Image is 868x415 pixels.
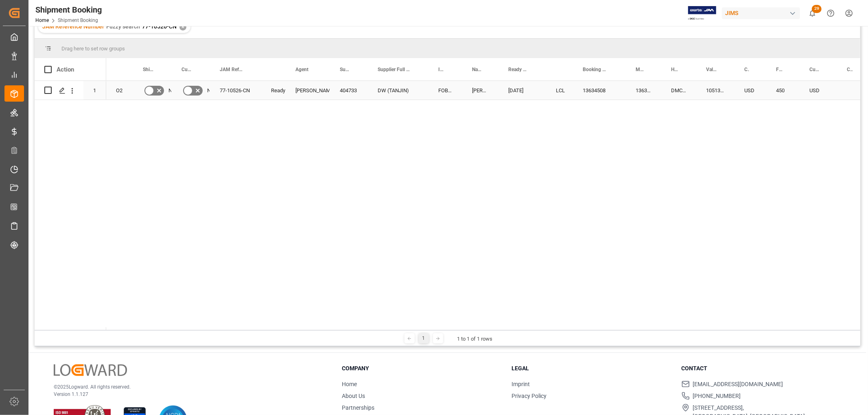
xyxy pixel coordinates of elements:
[462,81,498,100] div: [PERSON_NAME]
[688,6,716,20] img: Exertis%20JAM%20-%20Email%20Logo.jpg_1722504956.jpg
[722,7,800,19] div: JIMS
[472,67,481,72] span: Name of the Carrier/Forwarder
[512,364,671,373] h3: Legal
[626,81,661,100] div: 13634508
[498,81,546,100] div: [DATE]
[776,67,783,72] span: Freight Quote
[342,404,374,411] a: Partnerships
[636,67,644,72] span: Master [PERSON_NAME] of Lading Number
[181,67,193,72] span: Customs documents sent to broker
[368,81,429,100] div: DW (TANJIN)
[847,67,853,72] span: Container Type
[573,81,626,100] div: 13634508
[342,364,501,373] h3: Company
[83,81,106,100] div: 1
[295,81,320,100] div: [PERSON_NAME]. [PERSON_NAME]
[340,67,351,72] span: Supplier Number
[419,333,429,343] div: 1
[512,393,547,399] a: Privacy Policy
[106,81,133,100] div: O2
[744,67,749,72] span: Currency for Value (1)
[207,81,214,100] span: No
[438,67,445,72] span: Incoterm
[512,381,530,387] a: Imprint
[429,81,462,100] div: FOB Tianjin CN
[671,67,679,72] span: House Bill of Lading Number
[142,23,177,30] span: 77-10526-CN
[57,66,74,73] div: Action
[342,381,357,387] a: Home
[822,4,840,22] button: Help Center
[295,67,308,72] span: Agent
[54,383,321,391] p: © 2025 Logward. All rights reserved.
[800,81,837,100] div: USD
[508,67,529,72] span: Ready Date
[342,393,365,399] a: About Us
[143,67,155,72] span: Shipping instructions SENT
[693,392,741,400] span: [PHONE_NUMBER]
[61,46,125,52] span: Drag here to set row groups
[583,67,609,72] span: Booking Number
[106,23,140,30] span: Fuzzy search
[378,67,411,72] span: Supplier Full Name
[682,364,841,373] h3: Contact
[706,67,717,72] span: Value (1)
[35,4,102,16] div: Shipment Booking
[54,391,321,398] p: Version 1.1.127
[722,5,803,21] button: JIMS
[457,335,493,343] div: 1 to 1 of 1 rows
[271,81,276,100] div: Ready
[168,81,175,100] span: No
[42,23,104,30] span: JAM Reference Number
[661,81,696,100] div: DMCNSY080143
[735,81,766,100] div: USD
[210,81,261,100] div: 77-10526-CN
[35,81,106,100] div: Press SPACE to select this row.
[179,24,186,30] div: ✕
[220,67,244,72] span: JAM Reference Number
[693,380,783,389] span: [EMAIL_ADDRESS][DOMAIN_NAME]
[54,364,127,376] img: Logward Logo
[696,81,735,100] div: 10513.24
[812,5,822,13] span: 29
[803,4,822,22] button: show 29 new notifications
[330,81,368,100] div: 404733
[766,81,800,100] div: 450
[556,81,563,100] div: LCL
[809,67,820,72] span: Currency (freight quote)
[35,17,49,23] a: Home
